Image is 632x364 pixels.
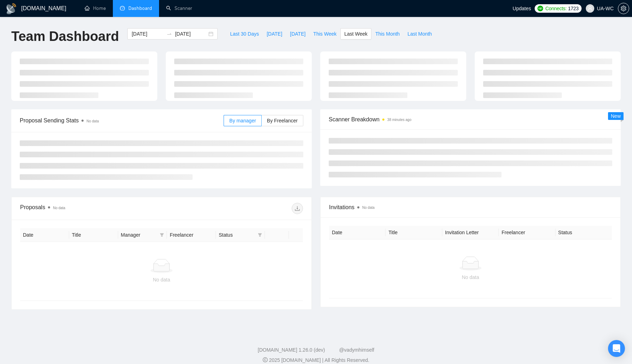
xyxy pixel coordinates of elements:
[20,116,224,125] span: Proposal Sending Stats
[329,203,612,212] span: Invitations
[226,28,263,40] button: Last 30 Days
[26,276,297,284] div: No data
[258,347,325,353] a: [DOMAIN_NAME] 1.26.0 (dev)
[86,119,99,123] span: No data
[611,113,621,119] span: New
[11,28,119,45] h1: Team Dashboard
[375,30,400,38] span: This Month
[229,118,256,123] span: By manager
[344,30,367,38] span: Last Week
[329,226,385,239] th: Date
[158,230,165,240] span: filter
[20,228,69,242] th: Date
[499,226,555,239] th: Freelancer
[339,347,374,353] a: @vadymhimself
[513,6,531,11] span: Updates
[120,6,125,11] span: dashboard
[6,357,626,364] div: 2025 [DOMAIN_NAME] | All Rights Reserved.
[442,226,499,239] th: Invitation Letter
[230,30,259,38] span: Last 30 Days
[166,31,172,37] span: to
[568,5,579,12] span: 1723
[118,228,167,242] th: Manager
[407,30,432,38] span: Last Month
[385,226,442,239] th: Title
[545,5,566,12] span: Connects:
[329,115,612,124] span: Scanner Breakdown
[537,6,543,11] img: upwork-logo.png
[69,228,118,242] th: Title
[309,28,340,40] button: This Week
[20,203,162,214] div: Proposals
[313,30,336,38] span: This Week
[286,28,309,40] button: [DATE]
[166,31,172,37] span: swap-right
[256,230,263,240] span: filter
[263,357,268,362] span: copyright
[132,30,164,38] input: Start date
[219,231,255,239] span: Status
[166,5,192,11] a: searchScanner
[263,28,286,40] button: [DATE]
[387,118,411,122] time: 38 minutes ago
[618,6,629,11] a: setting
[6,3,17,14] img: logo
[121,231,157,239] span: Manager
[371,28,403,40] button: This Month
[85,5,106,11] a: homeHome
[555,226,612,239] th: Status
[588,6,592,11] span: user
[403,28,436,40] button: Last Month
[167,228,216,242] th: Freelancer
[267,30,282,38] span: [DATE]
[608,340,625,357] div: Open Intercom Messenger
[258,233,262,237] span: filter
[160,233,164,237] span: filter
[618,3,629,14] button: setting
[128,5,152,11] span: Dashboard
[335,273,606,281] div: No data
[175,30,207,38] input: End date
[340,28,371,40] button: Last Week
[53,206,65,210] span: No data
[290,30,305,38] span: [DATE]
[362,206,375,210] span: No data
[267,118,298,123] span: By Freelancer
